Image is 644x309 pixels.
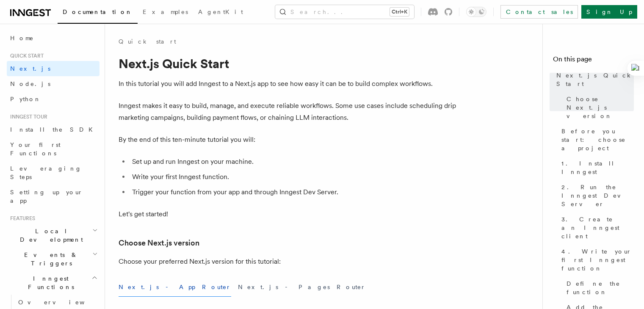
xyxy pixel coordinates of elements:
[7,61,100,76] a: Next.js
[7,76,100,91] a: Node.js
[130,186,457,198] li: Trigger your function from your app and through Inngest Dev Server.
[7,274,91,291] span: Inngest Functions
[119,56,457,71] h1: Next.js Quick Start
[7,91,100,107] a: Python
[553,68,634,91] a: Next.js Quick Start
[10,189,83,204] span: Setting up your app
[10,165,82,180] span: Leveraging Steps
[563,276,634,300] a: Define the function
[18,299,105,306] span: Overview
[119,278,231,297] button: Next.js - App Router
[7,247,100,271] button: Events & Triggers
[7,113,47,120] span: Inngest tour
[10,80,50,87] span: Node.js
[138,3,193,23] a: Examples
[119,208,457,220] p: Let's get started!
[7,251,92,268] span: Events & Triggers
[119,256,457,268] p: Choose your preferred Next.js version for this tutorial:
[119,134,457,146] p: By the end of this ten-minute tutorial you will:
[553,54,634,68] h4: On this page
[10,141,61,157] span: Your first Functions
[63,8,133,15] span: Documentation
[567,279,634,296] span: Define the function
[130,171,457,183] li: Write your first Inngest function.
[7,227,92,244] span: Local Development
[193,3,248,23] a: AgentKit
[130,156,457,168] li: Set up and run Inngest on your machine.
[500,5,578,19] a: Contact sales
[7,215,35,222] span: Features
[7,122,100,137] a: Install the SDK
[561,215,634,240] span: 3. Create an Inngest client
[561,159,634,176] span: 1. Install Inngest
[119,100,457,124] p: Inngest makes it easy to build, manage, and execute reliable workflows. Some use cases include sc...
[561,127,634,152] span: Before you start: choose a project
[58,3,138,24] a: Documentation
[563,91,634,124] a: Choose Next.js version
[558,244,634,276] a: 4. Write your first Inngest function
[581,5,637,19] a: Sign Up
[558,179,634,212] a: 2. Run the Inngest Dev Server
[561,183,634,208] span: 2. Run the Inngest Dev Server
[7,271,100,295] button: Inngest Functions
[10,126,98,133] span: Install the SDK
[119,237,199,249] a: Choose Next.js version
[7,52,44,59] span: Quick start
[7,223,100,247] button: Local Development
[561,247,634,273] span: 4. Write your first Inngest function
[390,8,409,16] kbd: Ctrl+K
[7,161,100,185] a: Leveraging Steps
[10,96,41,102] span: Python
[7,185,100,208] a: Setting up your app
[466,7,486,17] button: Toggle dark mode
[119,37,176,46] a: Quick start
[198,8,243,15] span: AgentKit
[143,8,188,15] span: Examples
[10,34,34,42] span: Home
[119,78,457,90] p: In this tutorial you will add Inngest to a Next.js app to see how easy it can be to build complex...
[10,65,50,72] span: Next.js
[558,124,634,156] a: Before you start: choose a project
[275,5,414,19] button: Search...Ctrl+K
[556,71,634,88] span: Next.js Quick Start
[558,212,634,244] a: 3. Create an Inngest client
[7,30,100,46] a: Home
[567,95,634,120] span: Choose Next.js version
[238,278,366,297] button: Next.js - Pages Router
[7,137,100,161] a: Your first Functions
[558,156,634,179] a: 1. Install Inngest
